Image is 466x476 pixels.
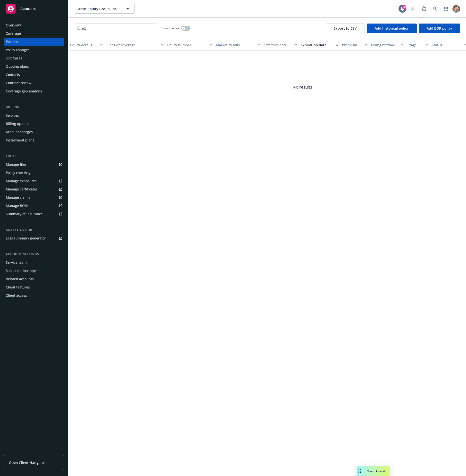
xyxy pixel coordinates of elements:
[4,194,64,201] a: Manage claims
[6,21,21,29] div: Overview
[4,30,64,37] a: Coverage
[6,30,21,37] div: Coverage
[6,79,31,87] div: Contract review
[4,46,64,54] a: Policy changes
[74,4,135,14] button: Altus Equity Group, Inc.
[6,46,30,54] div: Policy changes
[4,128,64,136] a: Account charges
[6,71,20,79] div: Contacts
[6,128,33,136] div: Account charges
[262,39,299,51] button: Effective date
[6,161,26,168] div: Manage files
[334,26,357,31] span: Export to CSV
[367,24,417,33] button: Add historical policy
[4,79,64,87] a: Contract review
[4,38,64,46] a: Policies
[6,283,30,291] div: Client features
[402,5,406,9] div: 20
[6,275,34,283] div: Related accounts
[4,161,64,168] a: Manage files
[357,466,390,476] button: Nova Assist
[4,54,64,62] a: SSC Cases
[6,292,27,299] div: Client access
[4,105,64,110] div: Billing
[4,21,64,29] a: Overview
[4,202,64,210] a: Manage BORs
[4,120,64,128] a: Billing updates
[419,24,460,33] button: Add BOR policy
[427,26,452,31] span: Add BOR policy
[6,87,42,95] div: Coverage gap analysis
[6,202,29,210] div: Manage BORs
[70,42,97,48] div: Policy details
[6,259,27,266] div: Service team
[4,292,64,299] a: Client access
[4,63,64,70] a: Quoting plans
[68,39,105,51] button: Policy details
[340,39,369,51] button: Premium
[20,7,36,11] span: Accounts
[4,185,64,193] a: Manage certificates
[6,169,30,177] div: Policy checking
[369,39,406,51] button: Billing method
[6,267,37,275] div: Sales relationships
[375,26,409,31] span: Add historical policy
[4,267,64,275] a: Sales relationships
[216,42,255,48] div: Market details
[6,38,18,46] div: Policies
[419,4,429,14] a: Report a Bug
[264,42,291,48] div: Effective date
[107,42,158,48] div: Lines of coverage
[4,71,64,79] a: Contacts
[6,234,46,242] div: Loss summary generator
[4,112,64,119] a: Invoices
[214,39,262,51] button: Market details
[406,39,430,51] button: Stage
[105,39,165,51] button: Lines of coverage
[4,169,64,177] a: Policy checking
[6,63,29,70] div: Quoting plans
[4,275,64,283] a: Related accounts
[4,136,64,144] a: Installment plans
[167,42,207,48] div: Policy number
[408,4,417,14] a: Start snowing
[78,6,120,11] span: Altus Equity Group, Inc.
[6,54,22,62] div: SSC Cases
[4,259,64,266] a: Service team
[441,4,451,14] a: Switch app
[452,5,460,13] img: photo
[430,4,440,14] a: Search
[6,177,37,185] div: Manage exposures
[299,39,340,51] button: Expiration date
[9,460,45,465] span: Open Client Navigator
[357,466,363,476] div: Drag to move
[432,42,461,48] div: Status
[4,87,64,95] a: Coverage gap analysis
[4,177,64,185] a: Manage exposures
[408,42,423,48] div: Stage
[4,283,64,291] a: Client features
[371,42,398,48] div: Billing method
[4,210,64,218] a: Summary of insurance
[366,469,386,473] span: Nova Assist
[6,112,19,119] div: Invoices
[6,194,30,201] div: Manage claims
[74,24,158,33] input: Filter by keyword...
[4,234,64,242] a: Loss summary generator
[161,26,179,30] span: Show inactive
[4,2,64,16] a: Accounts
[6,136,34,144] div: Installment plans
[165,39,214,51] button: Policy number
[6,210,43,218] div: Summary of insurance
[342,42,362,48] div: Premium
[6,120,30,128] div: Billing updates
[4,154,64,159] div: Tools
[6,185,38,193] div: Manage certificates
[326,24,365,33] button: Export to CSV
[4,228,64,232] div: Analytics hub
[301,42,333,48] div: Expiration date
[4,252,64,257] div: Account settings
